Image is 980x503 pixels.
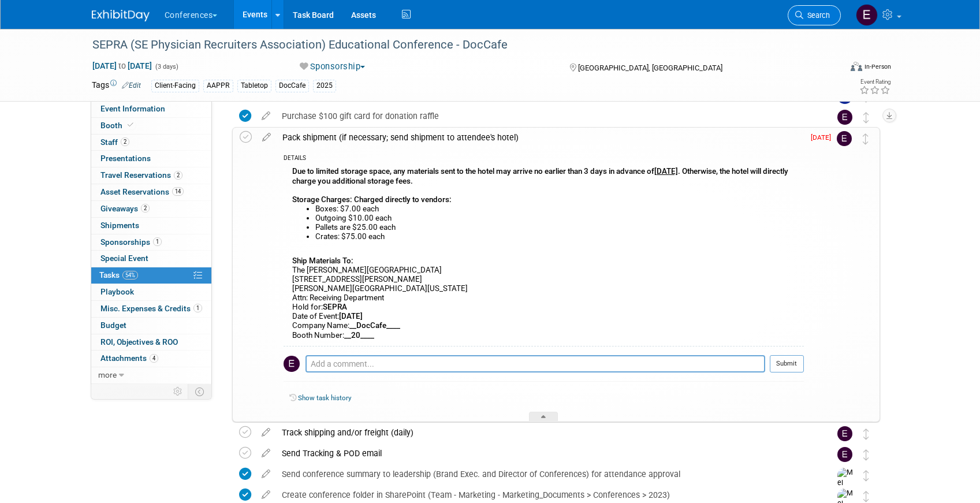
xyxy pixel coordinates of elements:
button: Submit [770,355,804,372]
img: Erin Anderson [837,426,852,441]
img: Format-Inperson.png [851,62,862,71]
div: Client-Facing [151,80,199,92]
b: SEPRA [323,303,347,311]
img: Erin Anderson [284,356,300,372]
span: Attachments [100,353,158,363]
span: more [98,370,117,379]
span: Giveaways [100,204,150,213]
img: Erin Anderson [856,4,878,26]
div: Pack shipment (if necessary; send shipment to attendee's hotel) [277,128,804,147]
span: ROI, Objectives & ROO [100,337,178,346]
span: (3 days) [154,63,178,70]
a: Playbook [91,284,211,300]
span: Presentations [100,154,151,163]
td: Tags [92,79,141,92]
li: Outgoing $10.00 each [315,214,804,223]
span: Tasks [99,270,138,280]
div: DETAILS [284,154,804,164]
div: 2025 [313,80,336,92]
i: Move task [863,133,869,144]
u: [DATE] [654,167,678,176]
span: Playbook [100,287,134,296]
span: 2 [121,137,129,146]
a: Travel Reservations2 [91,167,211,184]
a: ROI, Objectives & ROO [91,334,211,351]
div: SEPRA (SE Physician Recruiters Association) Educational Conference - DocCafe [88,35,824,55]
a: edit [256,469,276,479]
a: Misc. Expenses & Credits1 [91,301,211,317]
span: Booth [100,121,136,130]
img: Erin Anderson [837,447,852,462]
span: Search [803,11,830,20]
span: Special Event [100,254,148,263]
i: Move task [863,470,869,481]
li: Crates: $75.00 each [315,232,804,241]
div: Send conference summary to leadership (Brand Exec. and Director of Conferences) for attendance ap... [276,464,814,484]
a: edit [256,111,276,121]
b: [DATE] [339,312,363,321]
div: Event Format [773,60,892,77]
span: Staff [100,137,129,147]
div: Event Rating [859,79,890,85]
span: [DATE] [DATE] [92,61,152,71]
img: ExhibitDay [92,10,150,21]
a: edit [256,132,277,143]
span: to [117,61,128,70]
a: Shipments [91,218,211,234]
div: Purchase $100 gift card for donation raffle [276,106,814,126]
a: Special Event [91,251,211,267]
a: Attachments4 [91,351,211,367]
span: 4 [150,354,158,363]
div: DocCafe [275,80,309,92]
div: The [PERSON_NAME][GEOGRAPHIC_DATA] [STREET_ADDRESS][PERSON_NAME] [PERSON_NAME][GEOGRAPHIC_DATA][U... [284,164,804,345]
a: Budget [91,318,211,334]
a: Presentations [91,151,211,167]
td: Toggle Event Tabs [188,384,211,399]
a: Search [788,5,841,25]
div: In-Person [864,62,891,71]
a: Show task history [298,394,351,402]
b: Ship Materials To: [292,256,353,265]
span: Misc. Expenses & Credits [100,304,202,313]
span: 1 [193,304,202,312]
div: Track shipping and/or freight (daily) [276,423,814,442]
span: 1 [153,237,162,246]
b: __DocCafe____ [349,321,400,330]
span: Travel Reservations [100,170,182,180]
i: Booth reservation complete [128,122,133,128]
span: Sponsorships [100,237,162,247]
span: [DATE] [811,133,837,141]
span: 2 [174,171,182,180]
span: 2 [141,204,150,213]
a: Tasks54% [91,267,211,284]
span: Shipments [100,221,139,230]
span: Event Information [100,104,165,113]
a: Staff2 [91,135,211,151]
img: Erin Anderson [837,131,852,146]
li: Pallets are $25.00 each [315,223,804,232]
a: edit [256,427,276,438]
span: Budget [100,321,126,330]
a: Booth [91,118,211,134]
a: edit [256,448,276,459]
div: Send Tracking & POD email [276,444,814,463]
td: Personalize Event Tab Strip [168,384,188,399]
i: Move task [863,491,869,502]
a: edit [256,490,276,500]
a: Edit [122,81,141,90]
span: [GEOGRAPHIC_DATA], [GEOGRAPHIC_DATA] [578,64,722,72]
i: Move task [863,449,869,460]
a: more [91,367,211,383]
span: Asset Reservations [100,187,184,196]
button: Sponsorship [296,61,370,73]
div: Tabletop [237,80,271,92]
a: Event Information [91,101,211,117]
a: Sponsorships1 [91,234,211,251]
div: AAPPR [203,80,233,92]
a: Asset Reservations14 [91,184,211,200]
span: 54% [122,271,138,280]
img: Erin Anderson [837,110,852,125]
i: Move task [863,112,869,123]
span: 14 [172,187,184,196]
li: Boxes: $7.00 each [315,204,804,214]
